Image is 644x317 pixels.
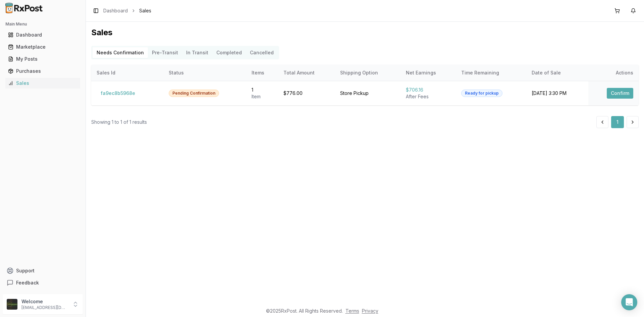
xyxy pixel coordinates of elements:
[5,21,80,27] h2: Main Menu
[91,27,639,38] h1: Sales
[3,78,83,89] button: Sales
[139,7,151,14] span: Sales
[246,65,278,81] th: Items
[526,65,588,81] th: Date of Sale
[588,65,639,81] th: Actions
[8,80,77,87] div: Sales
[461,90,502,97] div: Ready for pickup
[103,7,151,14] nav: breadcrumb
[3,42,83,52] button: Marketplace
[278,65,335,81] th: Total Amount
[8,32,77,38] div: Dashboard
[21,305,68,310] p: [EMAIL_ADDRESS][DOMAIN_NAME]
[5,41,80,53] a: Marketplace
[3,54,83,64] button: My Posts
[148,47,182,58] button: Pre-Transit
[3,66,83,76] button: Purchases
[400,65,456,81] th: Net Earnings
[3,265,83,277] button: Support
[93,47,148,58] button: Needs Confirmation
[246,47,278,58] button: Cancelled
[8,56,77,62] div: My Posts
[283,90,329,97] div: $776.00
[5,53,80,65] a: My Posts
[169,90,219,97] div: Pending Confirmation
[91,65,163,81] th: Sales Id
[5,77,80,89] a: Sales
[252,87,273,93] div: 1
[91,119,147,125] div: Showing 1 to 1 of 1 results
[456,65,526,81] th: Time Remaining
[611,116,624,128] button: 1
[607,88,633,99] button: Confirm
[406,87,450,93] div: $706.16
[97,88,139,99] button: fa9ec8b5968e
[345,308,359,314] a: Terms
[3,277,83,289] button: Feedback
[16,279,39,286] span: Feedback
[8,68,77,74] div: Purchases
[163,65,246,81] th: Status
[362,308,378,314] a: Privacy
[621,294,637,310] div: Open Intercom Messenger
[340,90,395,97] div: Store Pickup
[103,7,128,14] a: Dashboard
[406,93,450,100] div: After Fees
[5,29,80,41] a: Dashboard
[5,65,80,77] a: Purchases
[335,65,400,81] th: Shipping Option
[532,90,583,97] div: [DATE] 3:30 PM
[8,44,77,50] div: Marketplace
[7,299,17,310] img: User avatar
[252,93,273,100] div: Item
[3,3,46,13] img: RxPost Logo
[212,47,246,58] button: Completed
[21,298,68,305] p: Welcome
[3,30,83,40] button: Dashboard
[182,47,212,58] button: In Transit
